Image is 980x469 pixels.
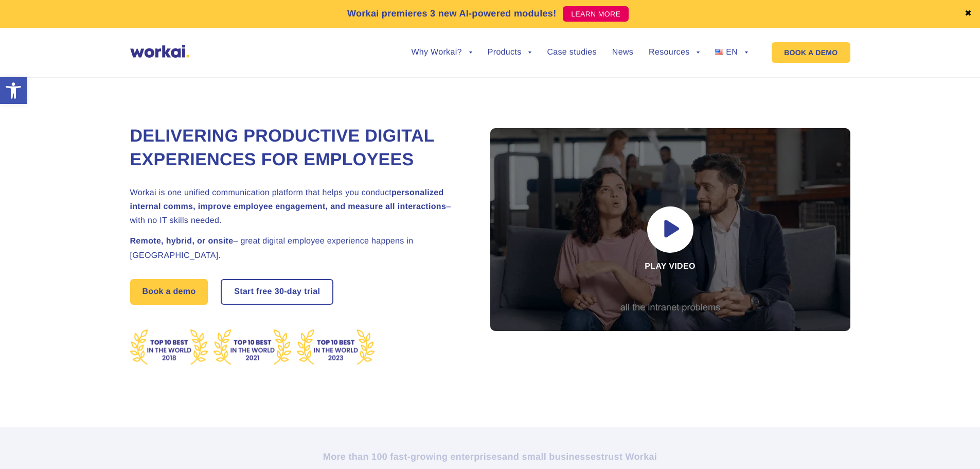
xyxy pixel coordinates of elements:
div: Play video [490,128,850,331]
a: Products [488,48,532,57]
i: 30-day [275,288,302,296]
h2: – great digital employee experience happens in [GEOGRAPHIC_DATA]. [130,234,465,262]
i: and small businesses [502,451,601,462]
a: LEARN MORE [563,6,629,22]
h1: Delivering Productive Digital Experiences for Employees [130,125,465,172]
a: BOOK A DEMO [772,42,850,63]
a: ✖ [965,10,972,18]
a: Why Workai? [411,48,472,57]
a: Resources [649,48,700,57]
h2: More than 100 fast-growing enterprises trust Workai [205,450,776,463]
span: EN [726,48,738,57]
p: Workai premieres 3 new AI-powered modules! [347,7,557,21]
h2: Workai is one unified communication platform that helps you conduct – with no IT skills needed. [130,186,465,228]
a: Case studies [547,48,596,57]
a: Book a demo [130,279,208,305]
strong: Remote, hybrid, or onsite [130,237,234,246]
a: Start free30-daytrial [222,280,332,304]
a: News [612,48,633,57]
